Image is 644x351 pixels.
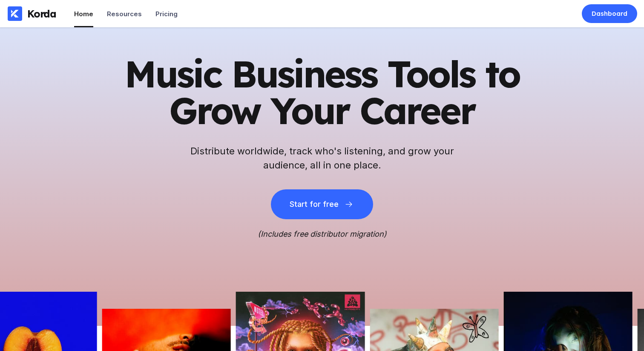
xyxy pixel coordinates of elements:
[74,10,93,18] div: Home
[290,200,338,209] div: Start for free
[582,4,637,23] a: Dashboard
[155,10,178,18] div: Pricing
[27,7,56,20] div: Korda
[113,55,531,129] h1: Music Business Tools to Grow Your Career
[271,189,373,219] button: Start for free
[186,144,458,172] h2: Distribute worldwide, track who's listening, and grow your audience, all in one place.
[592,9,627,18] div: Dashboard
[107,10,142,18] div: Resources
[258,229,387,238] i: (Includes free distributor migration)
